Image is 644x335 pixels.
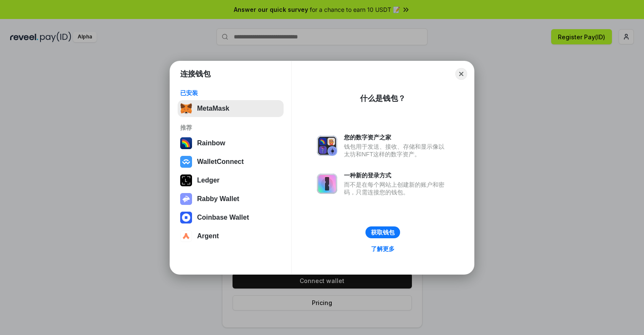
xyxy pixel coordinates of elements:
div: 了解更多 [371,245,395,253]
div: 获取钱包 [371,229,395,236]
img: svg+xml,%3Csvg%20fill%3D%22none%22%20height%3D%2233%22%20viewBox%3D%220%200%2035%2033%22%20width%... [180,103,192,114]
button: 获取钱包 [365,226,400,238]
div: Coinbase Wallet [197,214,249,221]
button: Rabby Wallet [178,191,284,207]
img: svg+xml,%3Csvg%20width%3D%22120%22%20height%3D%22120%22%20viewBox%3D%220%200%20120%20120%22%20fil... [180,137,192,149]
div: Rainbow [197,139,225,147]
button: Rainbow [178,135,284,152]
div: 推荐 [180,124,281,131]
div: WalletConnect [197,158,244,166]
div: Argent [197,232,219,240]
button: Ledger [178,172,284,189]
div: 什么是钱包？ [360,93,406,103]
img: svg+xml,%3Csvg%20xmlns%3D%22http%3A%2F%2Fwww.w3.org%2F2000%2Fsvg%22%20fill%3D%22none%22%20viewBox... [317,136,337,156]
img: svg+xml,%3Csvg%20xmlns%3D%22http%3A%2F%2Fwww.w3.org%2F2000%2Fsvg%22%20fill%3D%22none%22%20viewBox... [180,193,192,205]
h1: 连接钱包 [180,69,211,79]
button: Argent [178,228,284,245]
img: svg+xml,%3Csvg%20width%3D%2228%22%20height%3D%2228%22%20viewBox%3D%220%200%2028%2028%22%20fill%3D... [180,212,192,223]
button: Close [455,68,467,80]
div: 钱包用于发送、接收、存储和显示像以太坊和NFT这样的数字资产。 [344,143,449,158]
div: 而不是在每个网站上创建新的账户和密码，只需连接您的钱包。 [344,181,449,196]
button: MetaMask [178,100,284,117]
div: 您的数字资产之家 [344,133,449,141]
div: Rabby Wallet [197,195,239,203]
img: svg+xml,%3Csvg%20xmlns%3D%22http%3A%2F%2Fwww.w3.org%2F2000%2Fsvg%22%20width%3D%2228%22%20height%3... [180,174,192,186]
div: Ledger [197,177,219,184]
img: svg+xml,%3Csvg%20width%3D%2228%22%20height%3D%2228%22%20viewBox%3D%220%200%2028%2028%22%20fill%3D... [180,156,192,168]
a: 了解更多 [366,243,400,254]
div: 已安装 [180,89,281,97]
img: svg+xml,%3Csvg%20width%3D%2228%22%20height%3D%2228%22%20viewBox%3D%220%200%2028%2028%22%20fill%3D... [180,230,192,242]
button: WalletConnect [178,153,284,170]
div: MetaMask [197,105,229,112]
div: 一种新的登录方式 [344,172,449,179]
button: Coinbase Wallet [178,209,284,226]
img: svg+xml,%3Csvg%20xmlns%3D%22http%3A%2F%2Fwww.w3.org%2F2000%2Fsvg%22%20fill%3D%22none%22%20viewBox... [317,174,337,194]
